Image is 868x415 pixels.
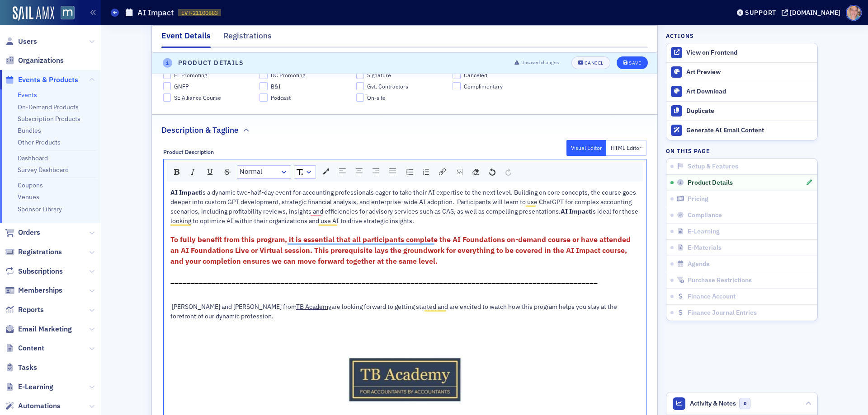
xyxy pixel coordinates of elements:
[18,138,61,146] a: Other Products
[296,303,331,311] span: TB Academy
[169,165,236,179] div: rdw-inline-control
[237,166,291,178] a: Block Type
[170,188,201,196] span: AI Impact
[18,115,80,123] a: Subscription Products
[369,166,382,178] div: Right
[401,165,434,179] div: rdw-list-control
[846,5,862,21] span: Profile
[464,71,487,79] span: Canceled
[161,124,239,136] h2: Description & Tagline
[686,49,813,57] div: View on Frontend
[356,71,450,79] label: Signature
[170,235,632,266] span: To fully benefit from this program, it is essential that all participants complete the AI Foundat...
[240,167,262,177] span: Normal
[174,83,189,90] span: GNFP
[688,195,708,203] span: Pricing
[356,93,450,102] label: On-site
[686,68,813,76] div: Art Preview
[18,193,39,201] a: Venues
[436,166,449,178] div: Link
[170,188,637,215] span: is a dynamic two-half-day event for accounting professionals eager to take their AI expertise to ...
[61,6,75,20] img: SailAMX
[666,121,817,140] button: Generate AI Email Content
[356,82,450,90] label: Gvt. Contractors
[688,211,722,219] span: Compliance
[686,126,813,135] div: Generate AI Email Content
[666,43,817,62] a: View on Frontend
[137,7,174,18] h1: AI Impact
[18,181,43,189] a: Coupons
[271,71,305,79] span: DC Promoting
[686,107,813,115] div: Duplicate
[386,166,399,178] div: Justify
[18,205,62,213] a: Sponsor Library
[18,363,37,373] span: Tasks
[451,165,467,179] div: rdw-image-control
[18,247,62,257] span: Registrations
[453,166,466,178] div: Image
[688,276,752,284] span: Purchase Restrictions
[18,401,61,411] span: Automations
[18,324,72,334] span: Email Marketing
[259,82,268,90] input: B&I
[5,305,44,315] a: Reports
[690,399,736,408] span: Activity & Notes
[467,165,484,179] div: rdw-remove-control
[181,9,218,17] span: EVT-21100883
[163,149,214,155] div: Product Description
[271,83,281,90] span: B&I
[174,94,221,102] span: SE Alliance Course
[469,166,482,178] div: Remove
[336,166,349,178] div: Left
[666,147,818,155] h4: On this page
[170,275,598,284] span: _________________________________________________________________________________________________...
[163,71,257,79] label: FL Promoting
[606,140,646,156] button: HTML Editor
[356,93,364,102] input: On-site
[453,82,461,90] input: Complimentary
[18,126,41,135] a: Bundles
[163,82,257,90] label: GNFP
[420,166,432,178] div: Ordered
[259,93,268,102] input: Podcast
[521,60,559,67] span: Unsaved changes
[356,82,364,90] input: Gvt. Contractors
[5,37,37,47] a: Users
[686,88,813,96] div: Art Download
[294,165,316,179] div: rdw-dropdown
[745,9,776,17] div: Support
[666,101,817,121] button: Duplicate
[13,6,54,21] img: SailAMX
[334,165,401,179] div: rdw-textalign-control
[18,382,53,392] span: E-Learning
[666,82,817,101] a: Art Download
[739,398,750,409] span: 0
[367,71,391,79] span: Signature
[5,56,64,65] a: Organizations
[18,103,79,111] a: On-Demand Products
[170,303,618,320] span: are looking forward to getting started and are excited to watch how this program helps you stay a...
[688,309,757,317] span: Finance Journal Entries
[688,260,710,268] span: Agenda
[502,166,514,178] div: Redo
[484,165,516,179] div: rdw-history-control
[688,179,733,187] span: Product Details
[172,303,296,311] span: [PERSON_NAME] and [PERSON_NAME] from
[259,93,353,102] label: Podcast
[453,82,546,90] label: Complimentary
[186,166,200,178] div: Italic
[790,9,840,17] div: [DOMAIN_NAME]
[5,324,72,334] a: Email Marketing
[18,75,78,85] span: Events & Products
[353,166,366,178] div: Center
[259,82,353,90] label: B&I
[566,140,607,156] button: Visual Editor
[617,57,648,70] button: Save
[688,163,738,171] span: Setup & Features
[259,71,268,79] input: DC Promoting
[5,285,62,295] a: Memberships
[5,247,62,257] a: Registrations
[18,266,63,276] span: Subscriptions
[5,343,44,353] a: Content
